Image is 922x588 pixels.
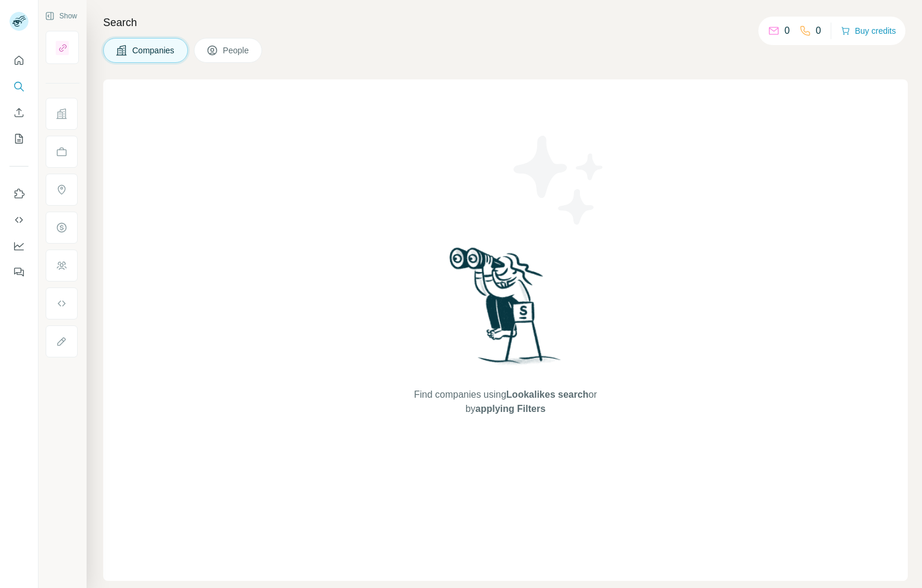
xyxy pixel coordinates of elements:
button: Show [37,7,85,25]
span: Find companies using or by [410,388,600,416]
img: Surfe Illustration - Woman searching with binoculars [444,244,567,376]
span: Companies [132,44,176,56]
button: Buy credits [841,23,896,39]
img: Surfe Illustration - Stars [506,127,612,234]
span: Lookalikes search [506,389,589,400]
button: Search [9,76,28,97]
button: Enrich CSV [9,102,28,123]
button: Use Surfe on LinkedIn [9,183,28,204]
span: People [223,44,250,56]
span: applying Filters [476,404,545,414]
button: Dashboard [9,235,28,257]
button: Feedback [9,261,28,283]
p: 0 [816,24,821,38]
h4: Search [103,14,908,31]
button: Quick start [9,50,28,71]
p: 0 [784,24,790,38]
button: Use Surfe API [9,209,28,231]
button: My lists [9,128,28,149]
